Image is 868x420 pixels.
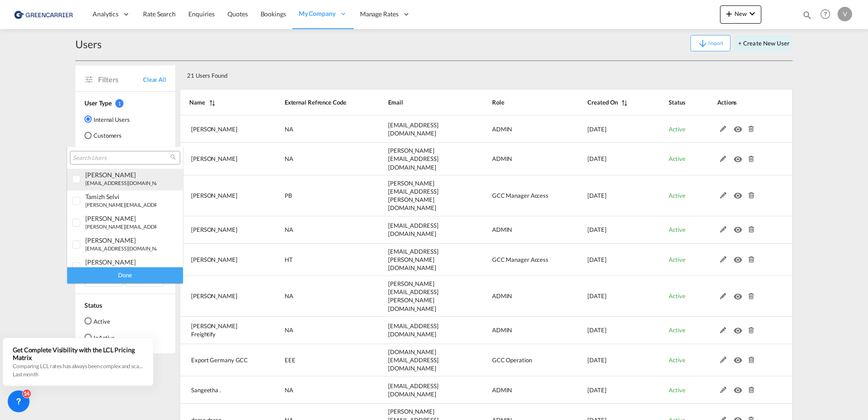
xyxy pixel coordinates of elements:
input: Search Users [73,154,170,162]
div: philip Barreiro [85,215,157,222]
small: [PERSON_NAME][EMAIL_ADDRESS][DOMAIN_NAME] [85,202,208,208]
md-icon: icon-magnify [170,154,177,160]
small: [EMAIL_ADDRESS][DOMAIN_NAME] [85,180,168,186]
div: Done [67,267,183,283]
div: dinesh Kumar [85,236,157,244]
div: hanan Tesfai [85,258,157,266]
div: tamizh Selvi [85,193,157,200]
small: [EMAIL_ADDRESS][DOMAIN_NAME] [85,245,168,251]
div: sahaib Singh [85,171,157,179]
